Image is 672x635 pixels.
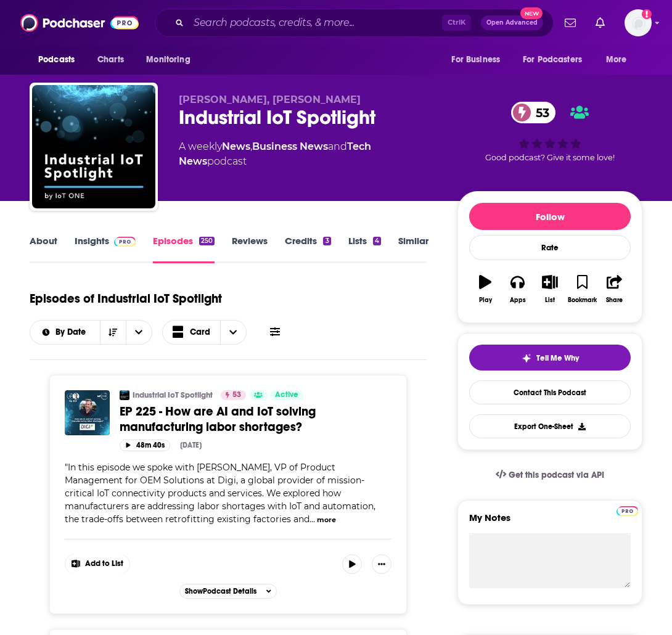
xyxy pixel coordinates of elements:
[179,94,361,105] span: [PERSON_NAME], [PERSON_NAME]
[185,587,256,596] span: Show Podcast Details
[442,15,471,31] span: Ctrl K
[560,12,581,33] a: Show notifications dropdown
[481,15,543,30] button: Open AdvancedNew
[469,267,501,311] button: Play
[469,345,631,371] button: tell me why sparkleTell Me Why
[120,390,129,400] img: Industrial IoT Spotlight
[252,141,328,152] a: Business News
[485,153,615,162] span: Good podcast? Give it some love!
[133,390,213,400] a: Industrial IoT Spotlight
[232,235,268,263] a: Reviews
[568,297,597,304] div: Bookmark
[443,48,515,72] button: open menu
[20,11,139,35] img: Podchaser - Follow, Share and Rate Podcasts
[328,141,347,152] span: and
[501,267,533,311] button: Apps
[469,380,631,404] a: Contact This Podcast
[617,504,638,516] a: Pro website
[545,297,555,304] div: List
[190,328,210,337] span: Card
[30,48,91,72] button: open menu
[599,267,631,311] button: Share
[30,291,222,306] h1: Episodes of Industrial IoT Spotlight
[120,404,316,435] span: EP 225 - How are AI and IoT solving manufacturing labor shortages?
[100,321,126,344] button: Sort Direction
[398,235,428,263] a: Similar
[114,237,136,247] img: Podchaser Pro
[625,9,652,36] span: Logged in as ABolliger
[221,390,246,400] a: 53
[180,441,202,449] div: [DATE]
[606,297,623,304] div: Share
[479,297,492,304] div: Play
[373,237,381,245] div: 4
[625,9,652,36] img: User Profile
[199,237,215,245] div: 250
[55,328,90,337] span: By Date
[179,584,277,599] button: ShowPodcast Details
[523,102,555,123] span: 53
[510,297,526,304] div: Apps
[469,414,631,438] button: Export One-Sheet
[457,94,642,170] div: 53Good podcast? Give it some love!
[65,554,129,574] button: Show More Button
[250,141,252,152] span: ,
[606,51,627,68] span: More
[451,51,500,68] span: For Business
[75,235,136,263] a: InsightsPodchaser Pro
[522,353,531,363] img: tell me why sparkle
[536,353,579,363] span: Tell Me Why
[155,9,554,37] div: Search podcasts, credits, & more...
[566,267,598,311] button: Bookmark
[232,389,241,401] span: 53
[309,514,315,525] span: ...
[372,554,391,574] button: Show More Button
[137,48,206,72] button: open menu
[146,51,190,68] span: Monitoring
[89,48,131,72] a: Charts
[486,20,538,26] span: Open Advanced
[469,512,631,533] label: My Notes
[617,506,638,516] img: Podchaser Pro
[32,85,155,208] img: Industrial IoT Spotlight
[65,390,110,435] img: EP 225 - How are AI and IoT solving manufacturing labor shortages?
[597,48,642,72] button: open menu
[179,139,438,169] div: A weekly podcast
[85,559,123,568] span: Add to List
[30,320,152,345] h2: Choose List sort
[97,51,124,68] span: Charts
[317,515,336,525] button: more
[189,13,442,33] input: Search podcasts, credits, & more...
[65,462,375,525] span: In this episode we spoke with [PERSON_NAME], VP of Product Management for OEM Solutions at Digi, ...
[511,102,555,123] a: 53
[515,48,600,72] button: open menu
[153,235,215,263] a: Episodes250
[348,235,381,263] a: Lists4
[162,320,247,345] button: Choose View
[520,7,543,19] span: New
[323,237,330,245] div: 3
[270,390,303,400] a: Active
[126,321,152,344] button: open menu
[509,470,604,480] span: Get this podcast via API
[30,235,57,263] a: About
[30,328,100,337] button: open menu
[534,267,566,311] button: List
[523,51,582,68] span: For Podcasters
[120,440,170,451] button: 48m 40s
[486,460,614,490] a: Get this podcast via API
[38,51,75,68] span: Podcasts
[469,203,631,230] button: Follow
[65,462,375,525] span: "
[285,235,330,263] a: Credits3
[642,9,652,19] svg: Add a profile image
[625,9,652,36] button: Show profile menu
[120,404,391,435] a: EP 225 - How are AI and IoT solving manufacturing labor shortages?
[275,389,298,401] span: Active
[222,141,250,152] a: News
